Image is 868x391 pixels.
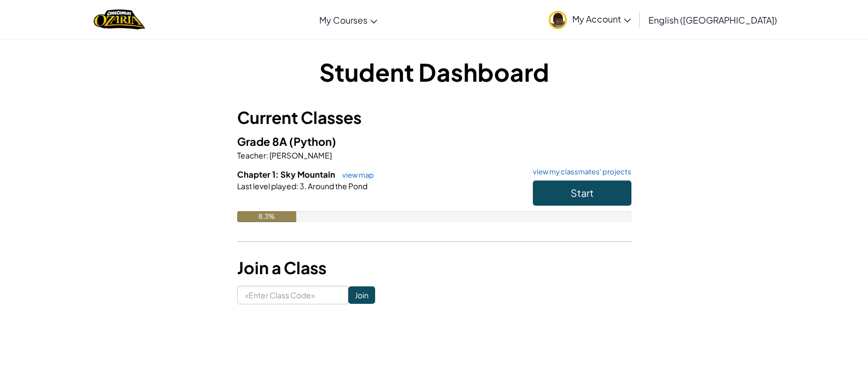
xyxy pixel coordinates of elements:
span: Last level played [237,181,296,191]
img: Home [94,8,145,31]
span: (Python) [289,134,336,148]
h3: Current Classes [237,105,631,130]
a: My Courses [314,5,383,35]
div: 8.3% [237,211,296,222]
h1: Student Dashboard [237,55,631,89]
a: view map [337,171,374,179]
span: : [266,150,268,160]
input: Join [348,286,375,304]
button: Start [533,180,631,206]
span: Teacher [237,150,266,160]
span: : [296,181,298,191]
span: Start [571,186,594,199]
span: 3. [298,181,307,191]
span: Chapter 1: Sky Mountain [237,169,337,179]
a: English ([GEOGRAPHIC_DATA]) [643,5,783,35]
img: avatar [549,11,567,29]
a: My Account [543,2,636,37]
span: [PERSON_NAME] [268,150,332,160]
input: <Enter Class Code> [237,286,348,304]
h3: Join a Class [237,256,631,280]
span: Around the Pond [307,181,367,191]
span: Grade 8A [237,134,289,148]
span: My Account [572,13,631,25]
a: view my classmates' projects [527,168,631,175]
span: English ([GEOGRAPHIC_DATA]) [648,14,777,26]
a: Ozaria by CodeCombat logo [94,8,145,31]
span: My Courses [319,14,367,26]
